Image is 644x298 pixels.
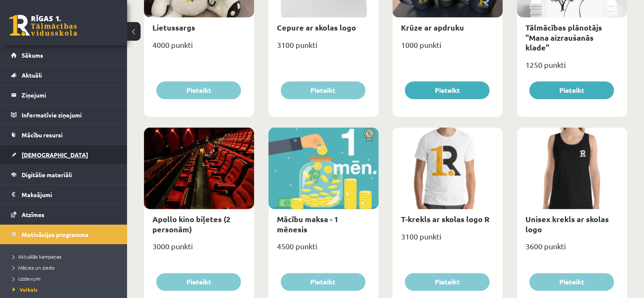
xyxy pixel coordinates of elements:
[156,273,241,291] button: Pieteikt
[281,273,365,291] button: Pieteikt
[277,214,338,234] a: Mācību maksa - 1 mēnesis
[22,151,88,159] span: [DEMOGRAPHIC_DATA]
[13,275,41,282] span: Uzdevumi
[22,85,116,105] legend: Ziņojumi
[152,214,230,234] a: Apollo kino biļetes (2 personām)
[529,81,614,99] button: Pieteikt
[268,239,379,260] div: 4500 punkti
[22,185,116,204] legend: Maksājumi
[401,214,489,224] a: T-krekls ar skolas logo R
[13,253,61,260] span: Aktuālās kampaņas
[11,125,116,145] a: Mācību resursi
[11,105,116,125] a: Informatīvie ziņojumi
[13,264,55,271] span: Mācies un ziedo
[405,273,489,291] button: Pieteikt
[401,22,464,32] a: Krūze ar apdruku
[144,239,254,260] div: 3000 punkti
[277,22,356,32] a: Cepure ar skolas logo
[11,205,116,224] a: Atzīmes
[405,81,489,99] button: Pieteikt
[152,22,195,32] a: Lietussargs
[22,71,42,79] span: Aktuāli
[22,105,116,125] legend: Informatīvie ziņojumi
[11,225,116,244] a: Motivācijas programma
[392,38,503,59] div: 1000 punkti
[11,85,116,105] a: Ziņojumi
[22,131,63,139] span: Mācību resursi
[13,264,119,271] a: Mācies un ziedo
[13,253,119,260] a: Aktuālās kampaņas
[22,51,43,59] span: Sākums
[22,231,88,238] span: Motivācijas programma
[22,211,44,218] span: Atzīmes
[517,58,627,79] div: 1250 punkti
[11,145,116,164] a: [DEMOGRAPHIC_DATA]
[11,185,116,204] a: Maksājumi
[11,45,116,65] a: Sākums
[22,171,72,178] span: Digitālie materiāli
[517,239,627,260] div: 3600 punkti
[11,165,116,184] a: Digitālie materiāli
[13,275,119,282] a: Uzdevumi
[11,65,116,85] a: Aktuāli
[13,286,38,293] span: Veikals
[156,81,241,99] button: Pieteikt
[525,214,609,234] a: Unisex krekls ar skolas logo
[359,128,379,142] img: Atlaide
[525,22,602,52] a: Tālmācības plānotājs "Mana aizraušanās klade"
[13,286,119,293] a: Veikals
[268,38,379,59] div: 3100 punkti
[9,15,77,36] a: Rīgas 1. Tālmācības vidusskola
[144,38,254,59] div: 4000 punkti
[529,273,614,291] button: Pieteikt
[281,81,365,99] button: Pieteikt
[392,229,503,251] div: 3100 punkti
